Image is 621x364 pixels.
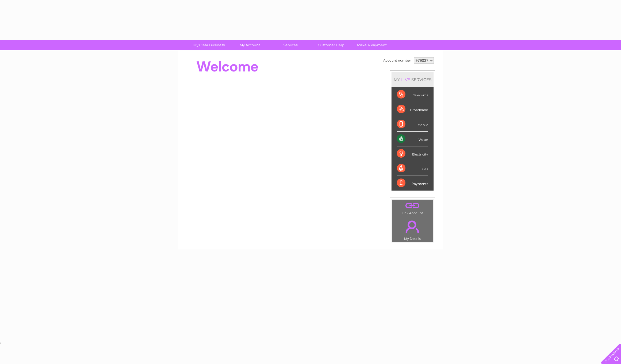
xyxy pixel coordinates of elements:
[392,199,433,216] td: Link Account
[382,56,412,65] td: Account number
[393,201,432,210] a: .
[187,40,231,50] a: My Clear Business
[228,40,272,50] a: My Account
[392,216,433,242] td: My Details
[397,87,428,102] div: Telecoms
[397,176,428,190] div: Payments
[397,161,428,176] div: Gas
[392,72,434,87] div: MY SERVICES
[397,132,428,146] div: Water
[397,117,428,132] div: Mobile
[268,40,313,50] a: Services
[397,102,428,117] div: Broadband
[393,217,432,236] a: .
[350,40,394,50] a: Make A Payment
[400,77,411,82] div: LIVE
[309,40,353,50] a: Customer Help
[397,146,428,161] div: Electricity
